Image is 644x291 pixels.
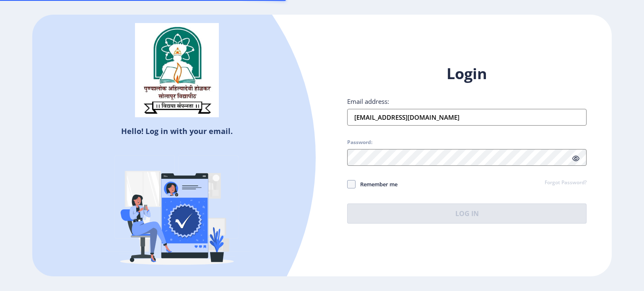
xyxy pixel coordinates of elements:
h1: Login [347,64,587,84]
img: sulogo.png [135,23,219,118]
label: Email address: [347,97,389,106]
button: Log In [347,203,587,224]
input: Email address [347,109,587,126]
span: Remember me [356,179,397,189]
a: Forgot Password? [545,179,587,187]
img: Verified-rafiki.svg [104,139,250,286]
label: Password: [347,139,372,146]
